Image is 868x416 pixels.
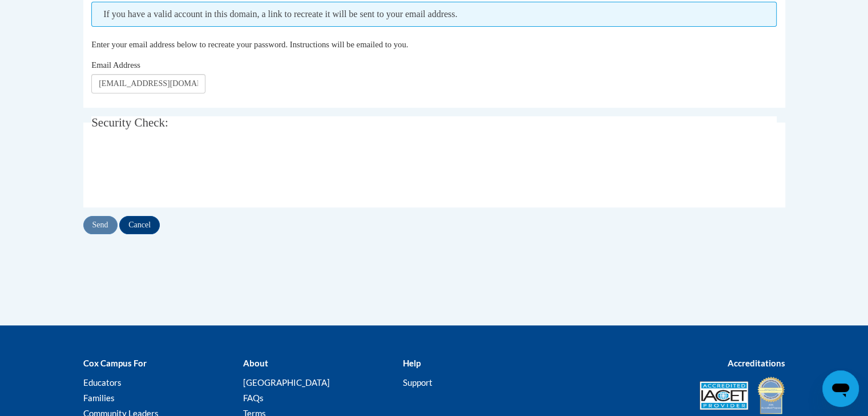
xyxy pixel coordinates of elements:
iframe: reCAPTCHA [91,149,265,193]
b: About [243,358,268,368]
iframe: Button to launch messaging window, conversation in progress [822,370,859,407]
img: Accredited IACET® Provider [700,381,748,410]
a: Support [402,377,432,388]
a: Educators [83,377,122,388]
span: If you have a valid account in this domain, a link to recreate it will be sent to your email addr... [91,2,777,27]
span: Email Address [91,60,140,70]
b: Help [402,358,420,368]
a: FAQs [243,393,263,403]
input: Cancel [119,216,160,234]
b: Cox Campus For [83,358,147,368]
span: Security Check: [91,116,168,129]
b: Accreditations [728,358,785,368]
input: Email [91,74,205,93]
img: IDA® Accredited [757,376,785,415]
a: [GEOGRAPHIC_DATA] [243,377,329,388]
span: Enter your email address below to recreate your password. Instructions will be emailed to you. [91,40,408,49]
a: Families [83,393,115,403]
